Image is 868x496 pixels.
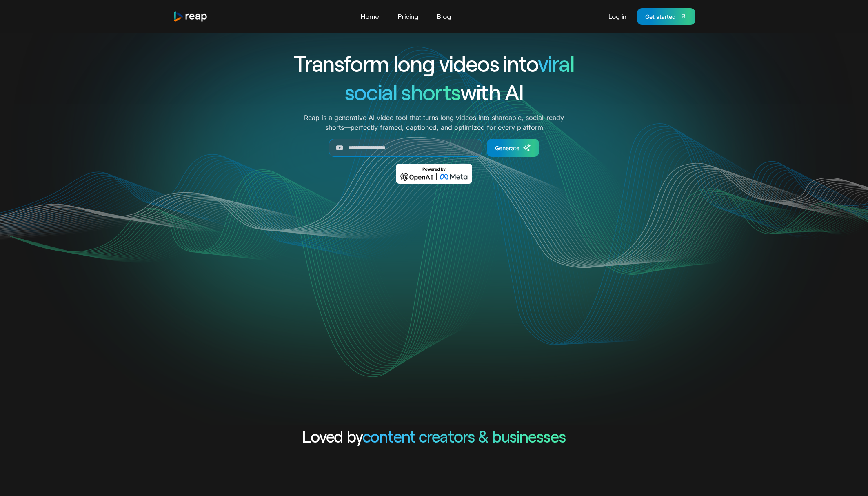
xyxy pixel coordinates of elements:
[637,8,695,25] a: Get started
[487,139,539,157] a: Generate
[604,10,630,23] a: Log in
[645,12,676,21] div: Get started
[270,196,598,360] video: Your browser does not support the video tag.
[357,10,383,23] a: Home
[304,113,564,132] p: Reap is a generative AI video tool that turns long videos into shareable, social-ready shorts—per...
[495,144,519,152] div: Generate
[264,139,604,157] form: Generate Form
[173,11,208,22] a: home
[394,10,422,23] a: Pricing
[264,49,604,78] h1: Transform long videos into
[345,78,460,105] span: social shorts
[362,426,566,446] span: content creators & businesses
[433,10,455,23] a: Blog
[264,78,604,106] h1: with AI
[538,50,574,76] span: viral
